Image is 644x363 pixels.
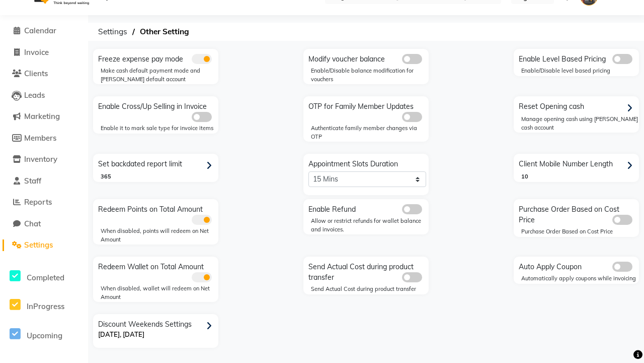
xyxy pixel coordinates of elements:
div: When disabled, points will redeem on Net Amount [101,227,218,244]
span: Chat [24,219,41,228]
div: Automatically apply coupons while invoicing [521,274,639,283]
span: Marketing [24,111,60,121]
a: Settings [3,239,86,251]
div: Enable Level Based Pricing [516,51,639,65]
span: Upcoming [27,331,62,340]
div: Manage opening cash using [PERSON_NAME] cash account [521,115,639,132]
span: Settings [24,240,53,250]
div: Freeze expense pay mode [96,51,218,65]
div: Enable/Disable balance modification for vouchers [311,67,429,83]
div: Auto Apply Coupon [516,259,639,272]
span: InProgress [27,301,64,311]
div: 10 [521,172,639,181]
span: Members [24,133,56,143]
div: Redeem Wallet on Total Amount [96,259,218,282]
a: Staff [3,175,86,187]
span: Invoice [24,47,49,57]
a: Inventory [3,154,86,165]
a: Invoice [3,47,86,58]
div: Set backdated report limit [96,156,218,172]
div: Allow or restrict refunds for wallet balance and invoices. [311,217,429,233]
div: Reset Opening cash [516,99,639,115]
span: Completed [27,273,64,282]
div: Send Actual Cost during product transfer [306,259,429,283]
span: Staff [24,176,41,186]
div: Discount Weekends Settings [96,317,218,348]
a: Leads [3,90,86,101]
div: Client Mobile Number Length [516,156,639,172]
a: Reports [3,197,86,208]
span: Clients [24,69,48,78]
a: Calendar [3,25,86,37]
div: Make cash default payment mode and [PERSON_NAME] default account [101,67,218,83]
div: Redeem Points on Total Amount [96,202,218,225]
div: Purchase Order Based on Cost Price [516,202,639,225]
div: Send Actual Cost during product transfer [311,285,429,293]
span: Calendar [24,26,56,35]
p: [DATE], [DATE] [98,330,216,340]
div: When disabled, wallet will redeem on Net Amount [101,284,218,301]
div: Enable/Disable level based pricing [521,67,639,75]
span: Settings [93,23,132,41]
span: Leads [24,90,45,100]
span: Reports [24,197,52,207]
div: Purchase Order Based on Cost Price [521,227,639,236]
span: Inventory [24,154,57,164]
div: Authenticate family member changes via OTP [311,124,429,141]
a: Clients [3,68,86,80]
div: Enable Refund [306,202,429,215]
div: Enable Cross/Up Selling in Invoice [96,99,218,122]
div: Appointment Slots Duration [306,156,429,187]
div: OTP for Family Member Updates [306,99,429,122]
a: Marketing [3,111,86,123]
div: 365 [101,172,218,181]
a: Members [3,133,86,144]
div: Modify voucher balance [306,51,429,65]
a: Chat [3,218,86,230]
div: Enable it to mark sale type for invoice items [101,124,218,133]
span: Other Setting [135,23,194,41]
